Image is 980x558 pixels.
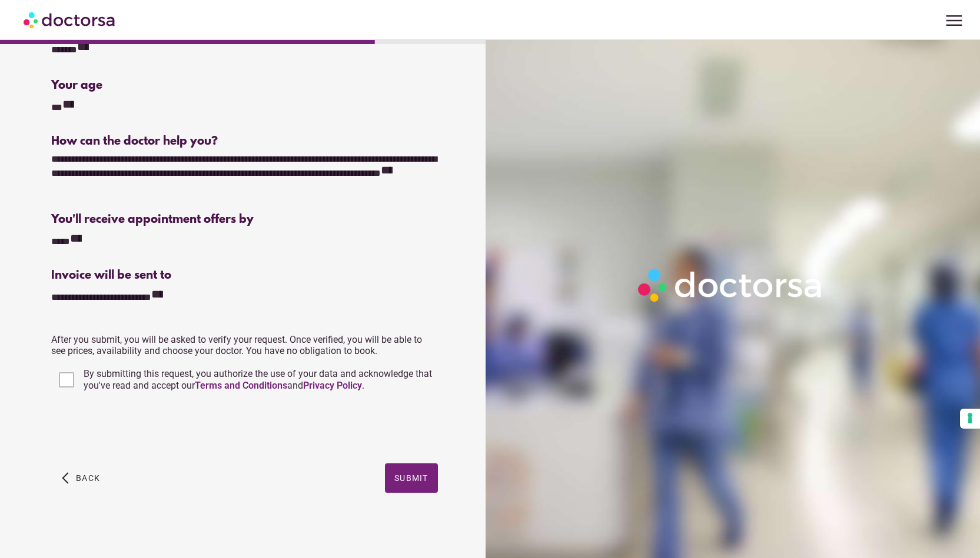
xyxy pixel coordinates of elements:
span: Back [76,473,100,483]
a: Privacy Policy [303,380,362,391]
a: Terms and Conditions [195,380,287,391]
button: arrow_back_ios Back [57,463,105,493]
div: Your age [51,79,242,92]
div: You'll receive appointment offers by [51,213,437,226]
img: Doctorsa.com [24,6,117,33]
iframe: reCAPTCHA [51,406,230,452]
div: How can the doctor help you? [51,135,437,148]
span: menu [943,9,965,32]
span: By submitting this request, you authorize the use of your data and acknowledge that you've read a... [84,368,432,391]
p: After you submit, you will be asked to verify your request. Once verified, you will be able to se... [51,334,437,356]
img: Logo-Doctorsa-trans-White-partial-flat.png [633,263,829,307]
span: Submit [394,473,428,483]
button: Submit [385,463,438,493]
button: Your consent preferences for tracking technologies [960,409,980,429]
div: Invoice will be sent to [51,269,437,282]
